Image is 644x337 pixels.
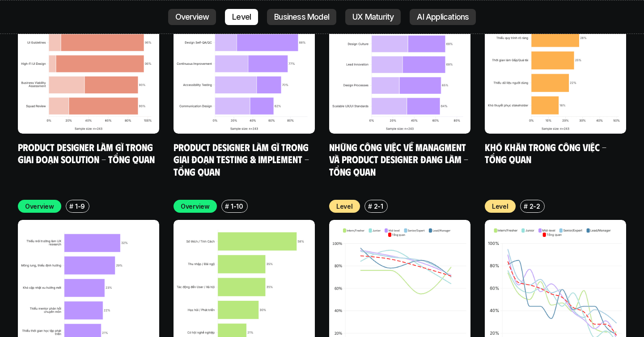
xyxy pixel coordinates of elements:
[329,141,470,177] a: Những công việc về Managment và Product Designer đang làm - Tổng quan
[530,202,540,211] p: 2-2
[225,9,258,25] a: Level
[352,13,394,21] p: UX Maturity
[524,203,528,210] h6: #
[231,202,243,211] p: 1-10
[175,13,209,21] p: Overview
[181,202,210,211] p: Overview
[25,202,54,211] p: Overview
[225,203,229,210] h6: #
[368,203,372,210] h6: #
[345,9,401,25] a: UX Maturity
[18,141,155,165] a: Product Designer làm gì trong giai đoạn Solution - Tổng quan
[267,9,336,25] a: Business Model
[274,13,329,21] p: Business Model
[232,13,251,21] p: Level
[75,202,85,211] p: 1-9
[374,202,383,211] p: 2-1
[168,9,216,25] a: Overview
[492,202,508,211] p: Level
[485,141,609,165] a: Khó khăn trong công việc - Tổng quan
[417,13,469,21] p: AI Applications
[69,203,73,210] h6: #
[410,9,476,25] a: AI Applications
[174,141,311,177] a: Product Designer làm gì trong giai đoạn Testing & Implement - Tổng quan
[336,202,353,211] p: Level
